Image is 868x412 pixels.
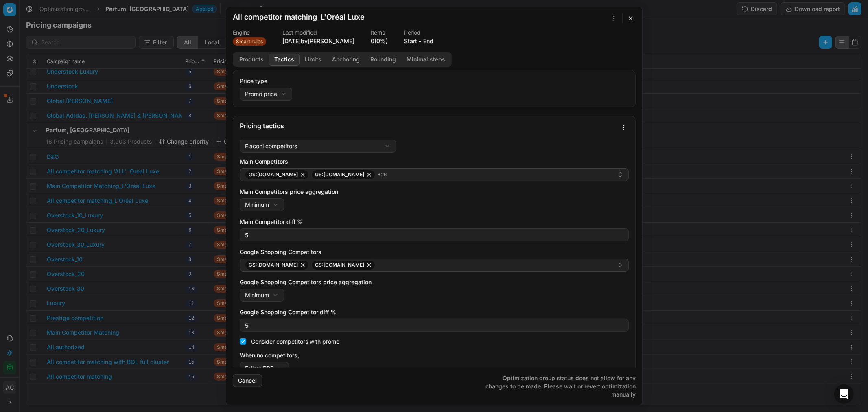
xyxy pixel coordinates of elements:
label: Google Shopping Competitors price aggregation [240,278,629,286]
p: Optimization group status does not allow for any changes to be made. Please wait or revert optimi... [479,374,636,399]
h2: All competitor matching_L'Oréal Luxe [233,13,365,21]
label: Google Shopping Competitors [240,248,629,256]
span: [DATE] by [PERSON_NAME] [282,37,354,44]
span: - [419,37,422,45]
span: + 26 [378,171,387,178]
label: When no competitors, [240,351,629,359]
dt: Last modified [282,30,354,35]
dt: Period [404,30,433,35]
button: Minimal steps [401,54,450,66]
dt: Engine [233,30,266,35]
button: Tactics [269,54,300,66]
button: Rounding [365,54,401,66]
label: Main Competitors [240,158,629,166]
span: GS:[DOMAIN_NAME] [315,262,364,268]
label: Main Competitors price aggregation [240,188,629,196]
label: Consider competitors with promo [251,338,339,345]
label: Price type [240,77,629,85]
span: GS:[DOMAIN_NAME] [315,171,364,178]
a: 0(0%) [371,37,388,45]
button: Start [404,37,417,45]
span: Smart rules [233,37,266,46]
div: Pricing tactics [240,123,617,129]
label: Google Shopping Competitor diff % [240,308,629,316]
button: Products [234,54,269,66]
button: End [423,37,433,45]
div: Flaconi competitors [245,142,297,150]
button: Anchoring [327,54,365,66]
span: GS:[DOMAIN_NAME] [249,171,298,178]
label: Main Competitor diff % [240,218,629,226]
button: GS:[DOMAIN_NAME]GS:[DOMAIN_NAME] [240,259,629,272]
button: Limits [300,54,327,66]
button: Cancel [233,374,262,387]
button: GS:[DOMAIN_NAME]GS:[DOMAIN_NAME]+26 [240,168,629,181]
span: GS:[DOMAIN_NAME] [249,262,298,268]
dt: Items [371,30,388,35]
